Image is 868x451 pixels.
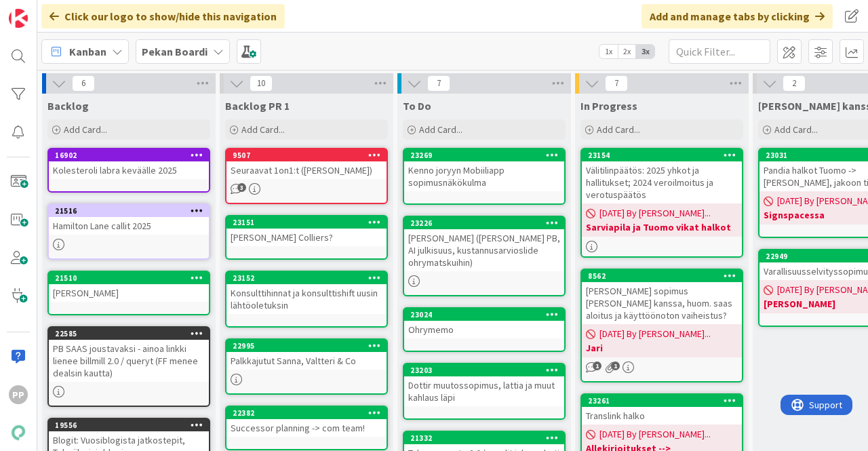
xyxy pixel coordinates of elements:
[225,271,388,328] a: 23152Konsulttihinnat ja konsulttishift uusin lähtöoletuksin
[49,272,209,284] div: 21510
[599,45,618,58] span: 1x
[226,284,387,314] div: Konsulttihinnat ja konsulttishift uusin lähtöoletuksin
[404,432,564,444] div: 21332
[586,220,738,234] b: Sarviapila ja Tuomo vikat halkot
[250,75,273,92] span: 10
[225,99,290,113] span: Backlog PR 1
[226,352,387,370] div: Palkkajutut Sanna, Valtteri & Co
[69,43,106,60] span: Kanban
[49,328,209,340] div: 22585
[225,338,388,395] a: 22995Palkkajutut Sanna, Valtteri & Co
[783,75,806,92] span: 2
[404,321,564,338] div: Ohrymemo
[47,326,210,407] a: 22585PB SAAS joustavaksi - ainoa linkki lienee billmill 2.0 / queryt (FF menee dealsin kautta)
[404,161,564,191] div: Kenno joryyn Mobiiliapp sopimusnäkökulma
[233,273,387,283] div: 23152
[49,419,209,431] div: 19556
[225,406,388,450] a: 22382Successor planning -> com team!
[403,148,566,205] a: 23269Kenno joryyn Mobiiliapp sopimusnäkökulma
[582,270,742,324] div: 8562[PERSON_NAME] sopimus [PERSON_NAME] kanssa, huom. saas aloitus ja käyttöönoton vaiheistus?
[9,385,28,404] div: PP
[55,420,209,430] div: 19556
[47,99,89,113] span: Backlog
[599,427,711,442] span: [DATE] By [PERSON_NAME]...
[582,149,742,161] div: 23154
[233,218,387,227] div: 23151
[403,307,566,352] a: 23024Ohrymemo
[404,376,564,406] div: Dottir muutossopimus, lattia ja muut kahlaus läpi
[226,419,387,437] div: Successor planning -> com team!
[642,4,833,28] div: Add and manage tabs by clicking
[226,272,387,284] div: 23152
[226,340,387,352] div: 22995
[586,341,738,355] b: Jari
[142,45,208,58] b: Pekan Boardi
[404,309,564,321] div: 23024
[233,341,387,351] div: 22995
[580,99,637,113] span: In Progress
[582,407,742,425] div: Translink halko
[226,216,387,246] div: 23151[PERSON_NAME] Colliers?
[9,423,28,442] img: avatar
[618,45,636,58] span: 2x
[669,39,770,64] input: Quick Filter...
[593,361,601,370] span: 1
[419,123,462,136] span: Add Card...
[404,364,564,376] div: 23203
[233,151,387,160] div: 9507
[49,149,209,179] div: 16902Kolesteroli labra keväälle 2025
[49,205,209,217] div: 21516
[582,270,742,282] div: 8562
[55,329,209,338] div: 22585
[233,408,387,418] div: 22382
[599,327,711,341] span: [DATE] By [PERSON_NAME]...
[49,161,209,179] div: Kolesteroli labra keväälle 2025
[226,149,387,161] div: 9507
[582,149,742,203] div: 23154Välitilinpäätös: 2025 yhkot ja hallitukset; 2024 veroilmoitus ja verotuspäätös
[636,45,654,58] span: 3x
[404,149,564,191] div: 23269Kenno joryyn Mobiiliapp sopimusnäkökulma
[237,183,246,192] span: 3
[404,217,564,271] div: 23226[PERSON_NAME] ([PERSON_NAME] PB, AI julkisuus, kustannusarvioslide ohrymatskuihin)
[597,123,640,136] span: Add Card...
[774,123,818,136] span: Add Card...
[9,9,28,28] img: Visit kanbanzone.com
[404,217,564,229] div: 23226
[404,309,564,338] div: 23024Ohrymemo
[404,149,564,161] div: 23269
[580,269,743,383] a: 8562[PERSON_NAME] sopimus [PERSON_NAME] kanssa, huom. saas aloitus ja käyttöönoton vaiheistus?[DA...
[49,340,209,382] div: PB SAAS joustavaksi - ainoa linkki lienee billmill 2.0 / queryt (FF menee dealsin kautta)
[582,161,742,203] div: Välitilinpäätös: 2025 yhkot ja hallitukset; 2024 veroilmoitus ja verotuspäätös
[225,215,388,260] a: 23151[PERSON_NAME] Colliers?
[226,407,387,419] div: 22382
[588,151,742,160] div: 23154
[582,395,742,425] div: 23261Translink halko
[49,205,209,235] div: 21516Hamilton Lane callit 2025
[226,340,387,370] div: 22995Palkkajutut Sanna, Valtteri & Co
[47,148,210,193] a: 16902Kolesteroli labra keväälle 2025
[403,216,566,296] a: 23226[PERSON_NAME] ([PERSON_NAME] PB, AI julkisuus, kustannusarvioslide ohrymatskuihin)
[404,364,564,406] div: 23203Dottir muutossopimus, lattia ja muut kahlaus läpi
[28,2,62,18] span: Support
[225,148,388,204] a: 9507Seuraavat 1on1:t ([PERSON_NAME])
[582,395,742,407] div: 23261
[403,99,431,113] span: To Do
[410,310,564,319] div: 23024
[226,229,387,246] div: [PERSON_NAME] Colliers?
[582,282,742,324] div: [PERSON_NAME] sopimus [PERSON_NAME] kanssa, huom. saas aloitus ja käyttöönoton vaiheistus?
[55,151,209,160] div: 16902
[49,217,209,235] div: Hamilton Lane callit 2025
[588,271,742,281] div: 8562
[226,272,387,314] div: 23152Konsulttihinnat ja konsulttishift uusin lähtöoletuksin
[611,361,620,370] span: 1
[49,272,209,302] div: 21510[PERSON_NAME]
[47,271,210,315] a: 21510[PERSON_NAME]
[72,75,95,92] span: 6
[599,206,711,220] span: [DATE] By [PERSON_NAME]...
[49,284,209,302] div: [PERSON_NAME]
[241,123,285,136] span: Add Card...
[226,216,387,229] div: 23151
[588,396,742,406] div: 23261
[404,229,564,271] div: [PERSON_NAME] ([PERSON_NAME] PB, AI julkisuus, kustannusarvioslide ohrymatskuihin)
[410,366,564,375] div: 23203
